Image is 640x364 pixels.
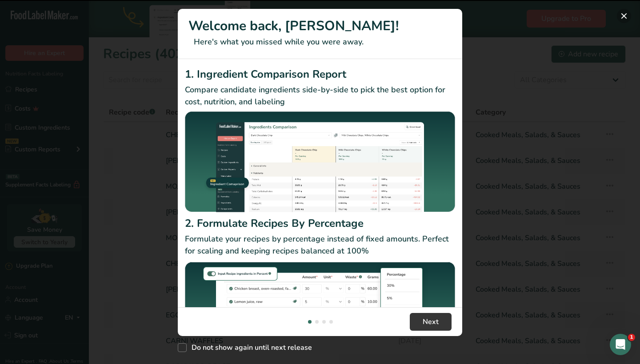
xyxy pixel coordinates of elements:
[423,317,439,327] span: Next
[410,313,452,331] button: Next
[185,215,455,231] h2: 2. Formulate Recipes By Percentage
[185,84,455,108] p: Compare candidate ingredients side-by-side to pick the best option for cost, nutrition, and labeling
[187,343,312,352] span: Do not show again until next release
[188,16,452,36] h1: Welcome back, [PERSON_NAME]!
[610,334,631,355] iframe: Intercom live chat
[185,233,455,257] p: Formulate your recipes by percentage instead of fixed amounts. Perfect for scaling and keeping re...
[185,111,455,212] img: Ingredient Comparison Report
[628,334,635,341] span: 1
[185,66,455,82] h2: 1. Ingredient Comparison Report
[188,36,452,48] p: Here's what you missed while you were away.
